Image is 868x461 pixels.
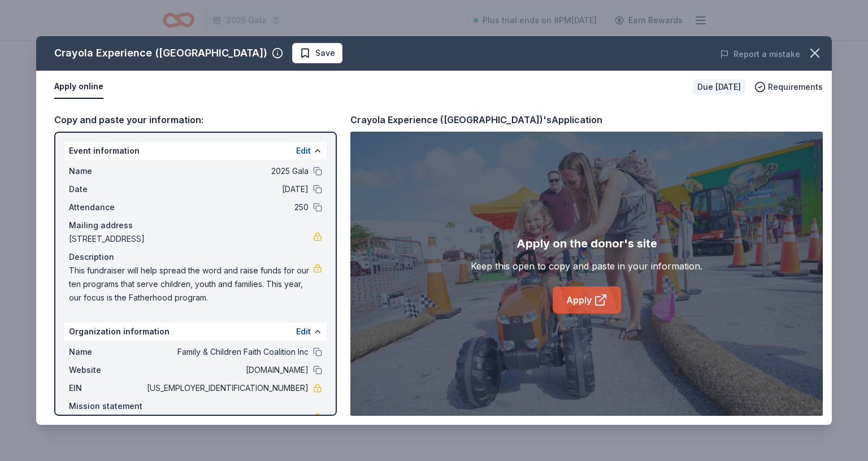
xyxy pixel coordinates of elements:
[64,323,327,341] div: Organization information
[69,232,313,246] span: [STREET_ADDRESS]
[54,75,103,99] button: Apply online
[145,201,309,214] span: 250
[315,46,335,60] span: Save
[69,250,322,264] div: Description
[693,79,745,95] div: Due [DATE]
[69,201,145,214] span: Attendance
[517,234,657,253] div: Apply on the donor's site
[350,112,602,127] div: Crayola Experience ([GEOGRAPHIC_DATA])'s Application
[69,182,145,196] span: Date
[69,219,322,232] div: Mailing address
[292,43,342,63] button: Save
[145,345,309,359] span: Family & Children Faith Coalition Inc
[768,80,823,94] span: Requirements
[69,399,322,413] div: Mission statement
[64,142,327,160] div: Event information
[69,264,313,305] span: This fundraiser will help spread the word and raise funds for our ten programs that serve childre...
[54,44,267,62] div: Crayola Experience ([GEOGRAPHIC_DATA])
[145,363,309,377] span: [DOMAIN_NAME]
[69,164,145,178] span: Name
[754,80,823,94] button: Requirements
[69,381,145,395] span: EIN
[145,381,309,395] span: [US_EMPLOYER_IDENTIFICATION_NUMBER]
[720,47,800,61] button: Report a mistake
[471,259,702,273] div: Keep this open to copy and paste in your information.
[69,413,313,454] span: Family & Children Faith Coalition Inc is a nonprofit organization focused on providing human serv...
[145,164,309,178] span: 2025 Gala
[296,325,311,338] button: Edit
[553,286,621,314] a: Apply
[54,112,337,127] div: Copy and paste your information:
[145,182,309,196] span: [DATE]
[296,144,311,158] button: Edit
[69,363,145,377] span: Website
[69,345,145,359] span: Name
